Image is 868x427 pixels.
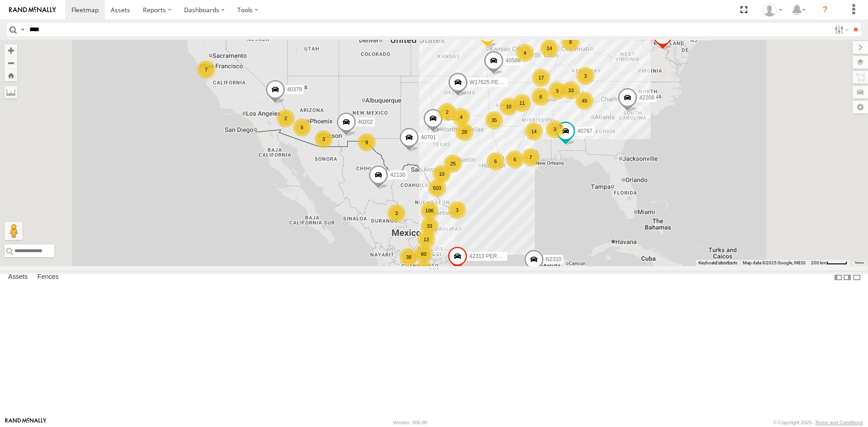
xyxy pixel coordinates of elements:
button: Map Scale: 200 km per 42 pixels [808,260,850,266]
span: 42208 [639,94,654,100]
div: 13 [417,230,435,249]
div: 136 [415,261,433,279]
div: 35 [485,111,503,129]
span: 42314 [445,115,460,122]
div: 5 [548,82,566,100]
i: ? [818,3,832,17]
label: Search Filter Options [831,23,850,36]
div: 3 [576,67,594,85]
div: 33 [420,217,439,235]
button: Keyboard shortcuts [698,260,737,266]
div: 8 [561,33,580,51]
img: rand-logo.svg [9,7,56,13]
label: Hide Summary Table [852,271,861,284]
div: 10 [500,98,518,116]
div: 3 [387,204,406,222]
div: 3 [448,201,466,219]
label: Map Settings [853,101,868,113]
button: Zoom in [5,44,17,56]
div: 28 [455,123,473,141]
span: 42130 [390,172,405,178]
div: 14 [540,39,558,57]
div: 45 [576,92,594,110]
label: Measure [5,86,17,99]
span: 40202 [358,118,373,125]
div: 25 [444,155,462,173]
a: Terms and Conditions [815,420,863,425]
span: 40787 [577,128,592,134]
div: 33 [562,81,580,99]
span: 40379 [287,86,302,93]
div: 7 [197,61,215,79]
div: 6 [532,88,550,106]
div: Version: 306.00 [393,420,427,425]
span: W17625 PERDIDO [470,79,516,85]
span: Map data ©2025 Google, INEGI [743,260,806,265]
div: 2 [277,109,295,127]
span: 42313 PERDIDO [469,253,510,259]
div: 4 [516,44,534,62]
div: 9 [358,133,376,151]
div: 2 [438,103,456,121]
div: © Copyright 2025 - [773,420,863,425]
a: Visit our Website [5,418,47,427]
button: Drag Pegman onto the map to open Street View [5,222,23,240]
div: Juan Oropeza [759,3,786,17]
div: 14 [525,122,543,141]
button: Zoom Home [5,69,17,81]
label: Dock Summary Table to the Right [843,271,852,284]
span: 200 km [811,260,826,265]
div: 6 [506,150,524,169]
div: 6 [293,118,311,136]
div: 11 [513,94,531,112]
span: 40588 [505,57,520,64]
label: Fences [33,271,63,284]
a: Terms (opens in new tab) [854,261,864,265]
label: Assets [4,271,32,284]
div: 60 [415,245,433,263]
div: 6 [486,152,505,170]
span: 40701 [421,134,436,141]
label: Search Query [19,23,26,36]
button: Zoom out [5,56,17,69]
div: 186 [420,202,439,220]
div: 7 [522,148,540,166]
div: 10 [433,165,451,183]
div: 3 [315,130,333,148]
span: N2310 [546,256,561,263]
label: Dock Summary Table to the Left [834,271,843,284]
div: 3 [546,120,564,138]
div: 38 [400,248,418,266]
div: 4 [452,108,470,126]
div: 17 [532,69,550,87]
div: 503 [428,179,446,197]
